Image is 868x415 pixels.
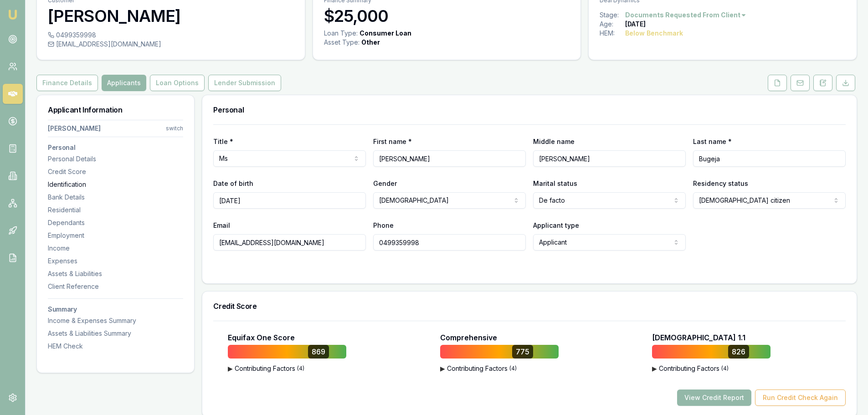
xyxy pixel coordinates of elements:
div: HEM Check [48,342,183,351]
h3: Applicant Information [48,106,183,113]
button: Finance Details [36,75,98,91]
div: Employment [48,231,183,240]
label: Applicant type [533,221,579,229]
div: Expenses [48,256,183,266]
label: Marital status [533,179,577,187]
a: Loan Options [148,75,206,91]
div: 775 [512,345,533,359]
button: Loan Options [150,75,205,91]
button: ▶Contributing Factors(4) [440,364,559,373]
button: Applicants [102,75,146,91]
h3: [PERSON_NAME] [48,7,294,25]
div: Residential [48,205,183,215]
h3: Personal [48,144,183,151]
img: emu-icon-u.png [7,9,18,20]
input: DD/MM/YYYY [213,192,366,209]
div: Identification [48,180,183,189]
label: Gender [373,179,397,187]
div: Income & Expenses Summary [48,316,183,325]
span: ( 4 ) [509,365,517,372]
div: Age: [600,20,625,29]
div: [PERSON_NAME] [48,124,101,133]
div: 826 [728,345,749,359]
button: Documents Requested From Client [625,10,747,20]
div: Other [361,38,380,47]
span: ▶ [652,364,657,373]
div: Below Benchmark [625,29,683,38]
div: Assets & Liabilities Summary [48,329,183,338]
input: 0431 234 567 [373,234,526,251]
label: Phone [373,221,394,229]
div: [EMAIL_ADDRESS][DOMAIN_NAME] [48,40,294,49]
h3: $25,000 [324,7,570,25]
div: HEM: [600,29,625,38]
div: [DATE] [625,20,646,29]
div: Consumer Loan [360,29,411,38]
p: Equifax One Score [228,332,295,343]
span: ▶ [228,364,233,373]
span: ( 4 ) [721,365,729,372]
span: ▶ [440,364,445,373]
div: Credit Score [48,167,183,176]
div: Client Reference [48,282,183,291]
label: Last name * [693,138,732,145]
div: Income [48,244,183,253]
button: View Credit Report [677,389,751,406]
button: Run Credit Check Again [755,389,846,406]
a: Applicants [100,75,148,91]
button: ▶Contributing Factors(4) [652,364,770,373]
div: Personal Details [48,154,183,164]
button: Lender Submission [208,75,281,91]
p: [DEMOGRAPHIC_DATA] 1.1 [652,332,745,343]
h3: Personal [213,106,846,113]
div: 0499359998 [48,31,294,40]
p: Comprehensive [440,332,497,343]
label: Title * [213,138,233,145]
div: Asset Type : [324,38,360,47]
span: ( 4 ) [297,365,304,372]
label: Email [213,221,230,229]
div: Loan Type: [324,29,358,38]
label: Middle name [533,138,575,145]
a: Finance Details [36,75,100,91]
div: Assets & Liabilities [48,269,183,278]
a: Lender Submission [206,75,283,91]
h3: Summary [48,306,183,313]
button: ▶Contributing Factors(4) [228,364,346,373]
label: First name * [373,138,412,145]
label: Date of birth [213,179,253,187]
h3: Credit Score [213,302,846,310]
div: Stage: [600,10,625,20]
div: 869 [308,345,329,359]
div: switch [166,125,183,132]
label: Residency status [693,179,748,187]
div: Dependants [48,218,183,227]
div: Bank Details [48,193,183,202]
